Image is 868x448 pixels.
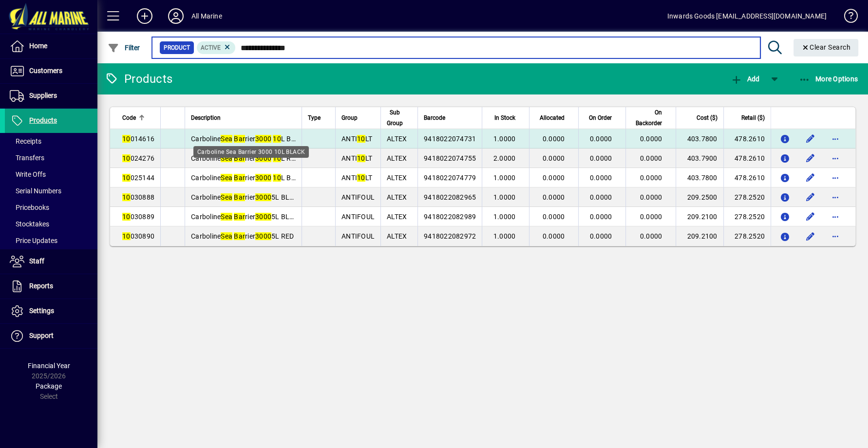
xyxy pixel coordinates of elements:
[493,154,516,162] span: 2.0000
[10,137,41,145] span: Receipts
[160,7,191,25] button: Profile
[424,112,476,123] div: Barcode
[191,213,298,221] span: Carboline rier 5L BLUE
[424,112,445,123] span: Barcode
[5,34,97,58] a: Home
[493,174,516,182] span: 1.0000
[5,249,97,274] a: Staff
[122,154,154,162] span: 024276
[36,382,62,390] span: Package
[29,307,54,315] span: Settings
[273,135,281,143] em: 10
[191,232,294,240] span: Carboline rier 5L RED
[493,193,516,201] span: 1.0000
[221,232,232,240] em: Sea
[589,112,612,123] span: On Order
[535,112,573,123] div: Allocated
[191,154,300,162] span: Carboline rier L RED
[387,174,407,182] span: ALTEX
[221,135,232,143] em: Sea
[424,232,476,240] span: 9418022082972
[802,150,818,166] button: Edit
[122,112,154,123] div: Code
[10,237,57,244] span: Price Updates
[193,146,309,158] div: Carboline Sea Barrier 3000 10L BLACK
[234,213,245,221] em: Bar
[201,44,221,51] span: Active
[10,154,44,162] span: Transfers
[802,209,818,224] button: Edit
[255,232,271,240] em: 3000
[424,193,476,201] span: 9418022082965
[543,154,565,162] span: 0.0000
[122,213,154,221] span: 030889
[29,92,57,99] span: Suppliers
[122,193,154,201] span: 030888
[424,174,476,182] span: 9418022074779
[424,135,476,143] span: 9418022074731
[632,107,662,129] span: On Backorder
[802,170,818,186] button: Edit
[5,324,97,348] a: Support
[667,8,827,24] div: Inwards Goods [EMAIL_ADDRESS][DOMAIN_NAME]
[234,135,245,143] em: Bar
[191,135,309,143] span: Carboline rier L BLACK
[387,107,412,129] div: Sub Group
[828,170,843,186] button: More options
[105,39,143,56] button: Filter
[723,168,771,187] td: 478.2610
[341,135,372,143] span: ANTI LT
[590,232,612,240] span: 0.0000
[122,174,131,182] em: 10
[640,232,662,240] span: 0.0000
[828,131,843,147] button: More options
[341,232,375,240] span: ANTIFOUL
[10,204,49,211] span: Pricebooks
[640,174,662,182] span: 0.0000
[640,193,662,201] span: 0.0000
[836,2,856,34] a: Knowledge Base
[543,213,565,221] span: 0.0000
[640,213,662,221] span: 0.0000
[234,232,245,240] em: Bar
[308,112,321,123] span: Type
[543,232,565,240] span: 0.0000
[493,213,516,221] span: 1.0000
[590,174,612,182] span: 0.0000
[29,282,53,290] span: Reports
[387,193,407,201] span: ALTEX
[255,135,271,143] em: 3000
[122,213,131,221] em: 10
[493,135,516,143] span: 1.0000
[723,129,771,149] td: 478.2610
[540,112,565,123] span: Allocated
[494,112,515,123] span: In Stock
[387,135,407,143] span: ALTEX
[341,112,375,123] div: Group
[676,129,723,149] td: 403.7800
[828,150,843,166] button: More options
[29,257,44,265] span: Staff
[632,107,671,129] div: On Backorder
[341,174,372,182] span: ANTI LT
[341,213,375,221] span: ANTIFOUL
[197,41,236,54] mat-chip: Activation Status: Active
[221,193,232,201] em: Sea
[221,174,232,182] em: Sea
[29,42,47,50] span: Home
[191,193,303,201] span: Carboline rier 5L BLACK
[273,174,281,182] em: 10
[221,154,232,162] em: Sea
[234,154,245,162] em: Bar
[723,207,771,226] td: 278.2520
[122,232,131,240] em: 10
[357,174,365,182] em: 10
[255,213,271,221] em: 3000
[424,154,476,162] span: 9418022074755
[801,43,851,51] span: Clear Search
[387,154,407,162] span: ALTEX
[129,7,160,25] button: Add
[122,112,136,123] span: Code
[122,154,131,162] em: 10
[308,112,329,123] div: Type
